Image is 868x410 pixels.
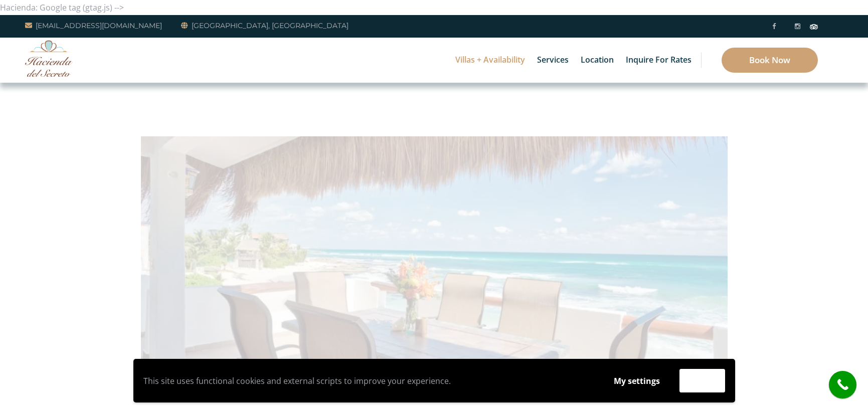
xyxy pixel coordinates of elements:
[576,38,619,83] a: Location
[829,371,856,398] a: call
[450,38,530,83] a: Villas + Availability
[532,38,574,83] a: Services
[810,24,818,29] img: Tripadvisor_logomark.svg
[181,20,349,32] a: [GEOGRAPHIC_DATA], [GEOGRAPHIC_DATA]
[621,38,697,83] a: Inquire for Rates
[25,40,73,77] img: Awesome Logo
[679,369,725,392] button: Accept
[25,20,162,32] a: [EMAIL_ADDRESS][DOMAIN_NAME]
[604,369,669,392] button: My settings
[831,373,854,396] i: call
[722,48,818,73] a: Book Now
[143,373,594,388] p: This site uses functional cookies and external scripts to improve your experience.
